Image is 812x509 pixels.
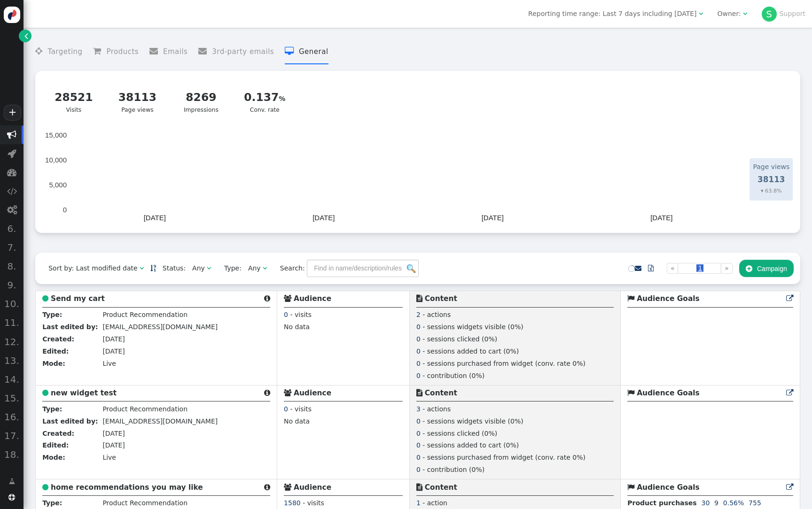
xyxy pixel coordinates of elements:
[264,389,270,396] span: 
[416,335,421,343] span: 0
[273,264,305,272] span: Search:
[627,389,634,396] span: 
[699,10,703,17] span: 
[416,499,421,507] span: 1
[627,484,634,491] span: 
[416,323,421,331] span: 0
[198,39,274,64] li: 3rd-party emails
[4,105,21,121] a: +
[42,405,62,413] b: Type:
[753,187,789,195] div: ▾ 63.8%
[284,323,310,331] span: No data
[284,499,301,507] span: 1580
[49,181,67,189] text: 5,000
[284,295,291,302] span: 
[786,483,793,492] a: 
[284,484,291,491] span: 
[140,265,144,271] span: 
[482,214,504,222] text: [DATE]
[416,430,421,437] span: 0
[416,311,421,318] span: 2
[93,47,106,55] span: 
[19,30,31,42] a: 
[102,347,125,355] span: [DATE]
[422,417,523,425] span: - sessions widgets visible (0%)
[786,294,793,303] a: 
[264,295,270,302] span: 
[637,389,700,397] b: Audience Goals
[42,295,48,302] span: 
[102,430,125,437] span: [DATE]
[422,441,519,449] span: - sessions added to cart (0%)
[637,483,700,492] b: Audience Goals
[102,405,187,413] span: Product Recommendation
[144,214,166,222] text: [DATE]
[192,263,205,273] div: Any
[114,89,161,106] div: 38113
[42,132,746,226] svg: A chart.
[425,483,457,492] b: Content
[786,389,793,396] span: 
[290,311,312,318] span: - visits
[717,9,741,19] div: Owner:
[284,405,288,413] span: 0
[24,31,28,41] span: 
[7,168,16,177] span: 
[714,499,718,507] span: 9
[749,499,761,507] span: 755
[42,417,98,425] b: Last edited by:
[45,156,67,164] text: 10,000
[48,263,137,273] div: Sort by: Last modified date
[102,441,125,449] span: [DATE]
[627,295,634,302] span: 
[648,265,654,271] span: 
[284,311,288,318] span: 0
[422,323,523,331] span: - sessions widgets visible (0%)
[416,347,421,355] span: 0
[416,389,422,396] span: 
[42,389,48,396] span: 
[290,405,312,413] span: - visits
[109,84,166,120] a: 38113Page views
[114,89,161,115] div: Page views
[102,499,187,507] span: Product Recommendation
[739,260,794,277] button: Campaign
[762,10,805,17] a: SSupport
[51,294,105,303] b: Send my cart
[7,130,16,139] span: 
[35,39,82,64] li: Targeting
[307,260,419,277] input: Find in name/description/rules
[284,417,310,425] span: No data
[294,483,331,492] b: Audience
[285,47,299,55] span: 
[150,264,156,272] a: 
[650,214,672,222] text: [DATE]
[51,89,97,106] div: 28521
[207,265,211,271] span: 
[528,10,696,17] span: Reporting time range: Last 7 days including [DATE]
[178,89,225,115] div: Impressions
[786,295,793,302] span: 
[35,47,47,55] span: 
[416,372,421,379] span: 0
[42,335,74,343] b: Created:
[416,295,422,302] span: 
[156,263,186,273] span: Status:
[696,264,703,272] span: 1
[422,347,519,355] span: - sessions added to cart (0%)
[9,477,15,486] span: 
[294,294,331,303] b: Audience
[8,494,15,501] span: 
[294,389,331,397] b: Audience
[150,265,156,271] span: Sorted in descending order
[425,389,457,397] b: Content
[51,89,97,115] div: Visits
[178,89,225,106] div: 8269
[422,466,484,473] span: - contribution (0%)
[422,360,586,367] span: - sessions purchased from widget (conv. rate 0%)
[42,311,62,318] b: Type:
[635,265,641,271] span: 
[721,263,733,274] a: »
[2,473,22,490] a: 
